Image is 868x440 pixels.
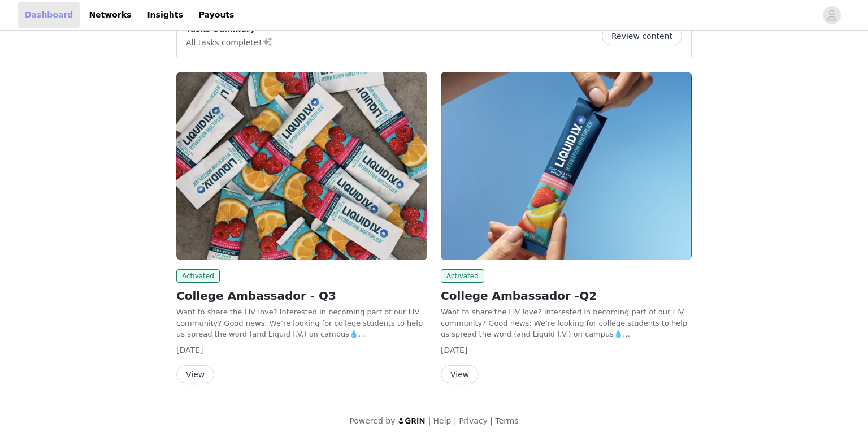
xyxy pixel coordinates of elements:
span: Activated [176,269,220,283]
div: avatar [826,6,837,24]
span: [DATE] [176,346,203,355]
span: | [454,416,457,425]
span: Powered by [349,416,395,425]
img: logo [398,417,426,424]
h2: College Ambassador - Q3 [176,287,427,304]
button: Review content [602,27,682,45]
img: Liquid I.V. [441,72,692,260]
button: View [441,365,479,383]
a: Privacy [459,416,488,425]
a: Dashboard [18,2,80,28]
a: Payouts [192,2,241,28]
a: View [441,370,479,379]
img: Liquid I.V. [176,72,427,260]
span: | [428,416,431,425]
span: Activated [441,269,484,283]
a: View [176,370,214,379]
span: | [490,416,493,425]
p: Want to share the LIV love? Interested in becoming part of our LIV community? Good news: We’re lo... [441,307,692,340]
a: Terms [495,416,518,425]
a: Networks [82,2,138,28]
button: View [176,365,214,383]
h2: College Ambassador -Q2 [441,287,692,304]
a: Help [433,416,452,425]
a: Insights [140,2,189,28]
p: All tasks complete! [186,35,273,49]
p: Want to share the LIV love? Interested in becoming part of our LIV community? Good news: We’re lo... [176,307,427,340]
span: [DATE] [441,346,467,355]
